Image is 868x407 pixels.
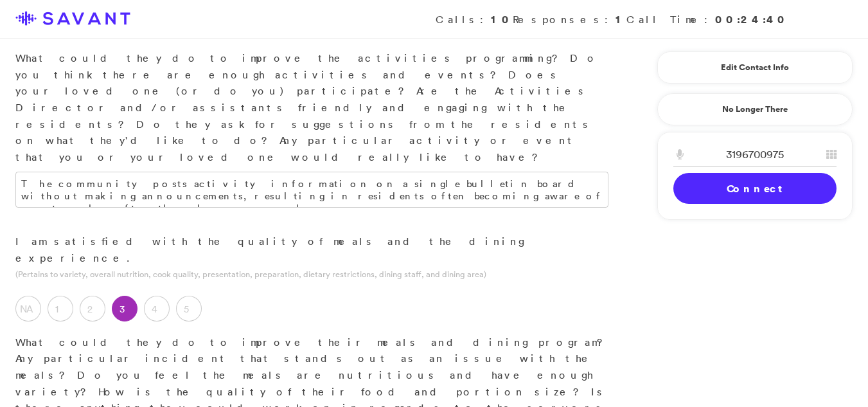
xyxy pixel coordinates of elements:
[715,12,788,26] strong: 00:24:40
[673,57,837,78] a: Edit Contact Info
[80,296,105,321] label: 2
[176,296,202,321] label: 5
[673,173,837,204] a: Connect
[491,12,513,26] strong: 10
[15,50,608,165] p: What could they do to improve the activities programming? Do you think there are enough activitie...
[616,12,626,26] strong: 1
[48,296,73,321] label: 1
[15,296,41,321] label: NA
[657,93,853,125] a: No Longer There
[112,296,137,321] label: 3
[15,268,608,280] p: (Pertains to variety, overall nutrition, cook quality, presentation, preparation, dietary restric...
[15,233,608,266] p: I am satisfied with the quality of meals and the dining experience.
[144,296,170,321] label: 4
